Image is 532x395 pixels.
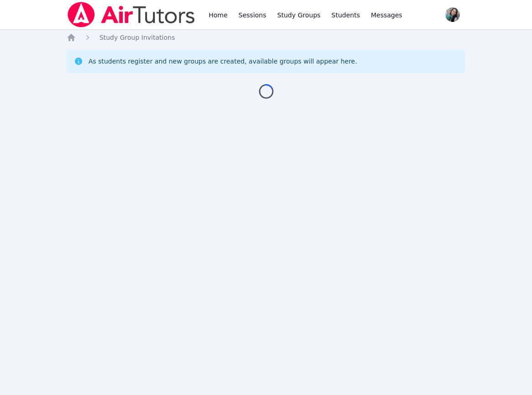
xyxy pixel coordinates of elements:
[371,11,402,20] span: Messages
[100,34,175,41] span: Study Group Invitations
[67,2,196,27] img: Air Tutors
[100,33,175,42] a: Study Group Invitations
[67,33,466,42] nav: Breadcrumb
[89,57,357,66] div: As students register and new groups are created, available groups will appear here.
